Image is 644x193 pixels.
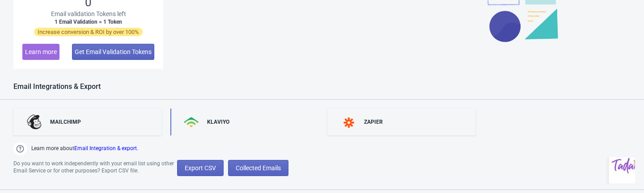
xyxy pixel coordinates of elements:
[184,117,200,127] img: klaviyo.png
[207,118,229,126] div: KLAVIYO
[75,48,152,55] span: Get Email Validation Tokens
[31,144,138,155] span: Learn more about .
[27,114,43,130] img: mailchimp.png
[13,160,177,176] div: Do you want to work independently with your email list using other Email Service or for other pur...
[606,157,635,184] iframe: chat widget
[25,48,57,55] span: Learn more
[34,28,143,36] span: Increase conversion & ROI by over 100%
[72,44,154,60] button: Get Email Validation Tokens
[74,145,137,151] a: Email Integration & export
[50,118,81,126] div: MAILCHIMP
[22,44,59,60] button: Learn more
[185,164,216,172] span: Export CSV
[55,18,122,25] span: 1 Email Validation = 1 Token
[13,142,27,155] img: help.png
[341,117,357,128] img: zapier.svg
[236,164,281,172] span: Collected Emails
[364,118,383,126] div: ZAPIER
[177,160,224,176] button: Export CSV
[51,9,126,18] span: Email validation Tokens left
[228,160,288,176] button: Collected Emails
